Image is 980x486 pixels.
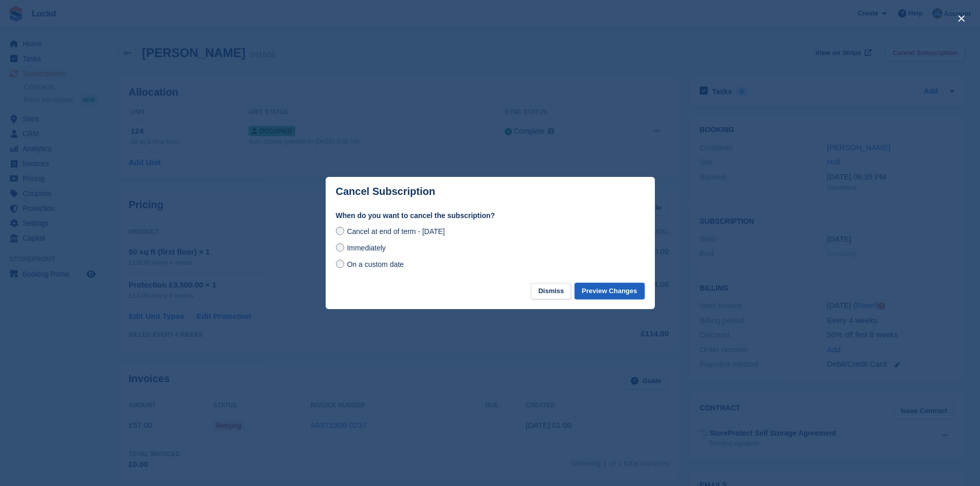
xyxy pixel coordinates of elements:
label: When do you want to cancel the subscription? [336,210,645,221]
input: Immediately [336,243,344,251]
p: Cancel Subscription [336,186,435,197]
input: On a custom date [336,260,344,268]
button: Preview Changes [575,283,645,300]
span: Immediately [347,244,385,252]
input: Cancel at end of term - [DATE] [336,227,344,235]
span: Cancel at end of term - [DATE] [347,227,444,236]
button: close [953,10,970,27]
button: Dismiss [531,283,571,300]
span: On a custom date [347,260,404,268]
